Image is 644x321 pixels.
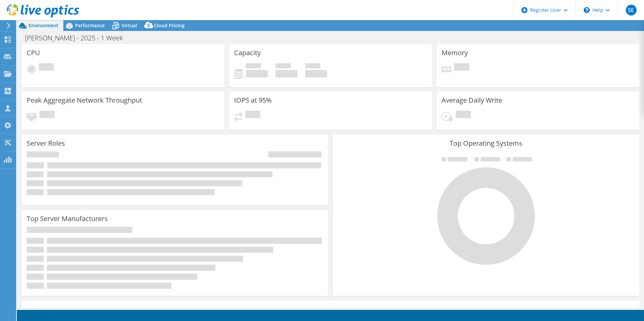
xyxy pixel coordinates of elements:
[27,140,65,147] h3: Server Roles
[29,22,58,29] span: Environment
[154,22,185,29] span: Cloud Pricing
[276,63,291,70] span: Free
[626,5,637,15] span: SE
[305,63,320,70] span: Total
[39,63,54,72] span: Pending
[305,70,327,77] h4: 0 GiB
[27,215,108,222] h3: Top Server Manufacturers
[442,49,468,57] h3: Memory
[584,7,590,13] svg: \n
[246,63,261,70] span: Used
[39,111,55,120] span: Pending
[75,22,105,29] span: Performance
[456,111,471,120] span: Pending
[22,34,133,42] h1: [PERSON_NAME] - 2025 - 1 Week
[276,70,297,77] h4: 0 GiB
[234,97,272,104] h3: IOPS at 95%
[245,111,260,120] span: Pending
[234,49,261,57] h3: Capacity
[442,97,502,104] h3: Average Daily Write
[338,140,634,147] h3: Top Operating Systems
[27,49,40,57] h3: CPU
[246,70,268,77] h4: 0 GiB
[454,63,469,72] span: Pending
[27,97,142,104] h3: Peak Aggregate Network Throughput
[122,22,137,29] span: Virtual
